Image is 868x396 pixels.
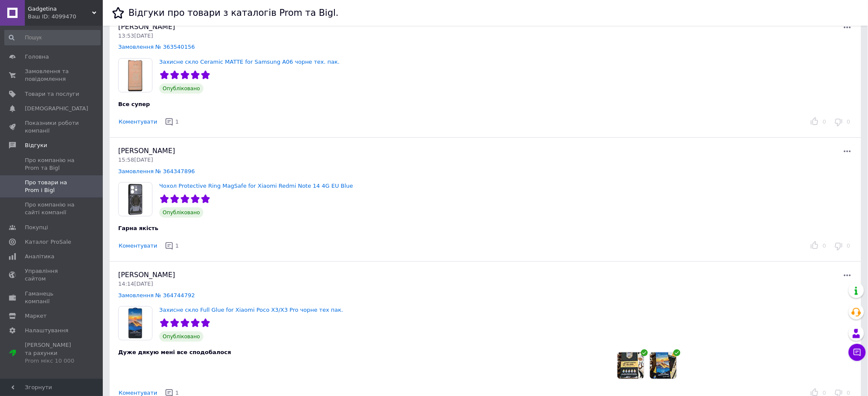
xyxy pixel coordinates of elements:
span: Відгуки [25,142,47,149]
span: Каталог ProSale [25,238,71,246]
a: Захисне скло Full Glue for Xiaomi Poco X3/X3 Pro чорне тех пак. [159,307,343,313]
button: 1 [163,115,182,129]
span: Налаштування [25,327,69,334]
span: Все супер [118,101,150,107]
span: Замовлення та повідомлення [25,68,79,83]
span: Про товари на Prom і Bigl [25,179,79,194]
span: 1 [175,118,179,125]
span: Товари та послуги [25,90,79,98]
span: Показники роботи компанії [25,119,79,135]
a: Замовлення № 363540156 [118,44,195,50]
span: Гарна якість [118,225,158,231]
h1: Відгуки про товари з каталогів Prom та Bigl. [128,8,339,18]
span: Опубліковано [159,83,203,94]
div: Ваш ID: 4099470 [28,13,103,21]
span: 13:53[DATE] [118,33,153,39]
span: Про компанію на Prom та Bigl [25,157,79,172]
a: Замовлення № 364347896 [118,168,195,174]
span: Управління сайтом [25,267,79,283]
span: Про компанію на сайті компанії [25,201,79,216]
span: Дуже дякую мені все сподобалося [118,349,231,355]
button: Коментувати [118,242,158,251]
a: Замовлення № 364744792 [118,292,195,298]
button: 1 [163,239,182,253]
span: [PERSON_NAME] та рахунки [25,341,79,365]
span: Покупці [25,224,48,231]
a: Чохол Protective Ring MagSafe for Xiaomi Redmi Note 14 4G EU Blue [159,183,353,189]
span: [DEMOGRAPHIC_DATA] [25,105,88,112]
span: Gadgetina [28,5,92,13]
span: 15:58[DATE] [118,157,153,163]
span: Аналітика [25,253,54,260]
span: Маркет [25,312,47,320]
input: Пошук [4,30,101,45]
div: Prom мікс 10 000 [25,357,79,365]
span: 1 [175,242,179,249]
span: Опубліковано [159,331,203,342]
a: Захисне скло Ceramic MATTE for Samsung A06 чорне тех. пак. [159,59,340,65]
button: Чат з покупцем [849,344,866,361]
img: Захисне скло Ceramic MATTE for Samsung A06 чорне тех. пак. [119,59,152,92]
span: Головна [25,53,49,61]
span: 1 [175,390,179,396]
button: Коментувати [118,118,158,127]
span: [PERSON_NAME] [118,271,175,279]
span: [PERSON_NAME] [118,23,175,31]
span: 14:14[DATE] [118,281,153,287]
span: Опубліковано [159,207,203,218]
img: Чохол Protective Ring MagSafe for Xiaomi Redmi Note 14 4G EU Blue [119,183,152,216]
img: Захисне скло Full Glue for Xiaomi Poco X3/X3 Pro чорне тех пак. [119,307,152,340]
span: Гаманець компанії [25,290,79,305]
span: [PERSON_NAME] [118,147,175,155]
